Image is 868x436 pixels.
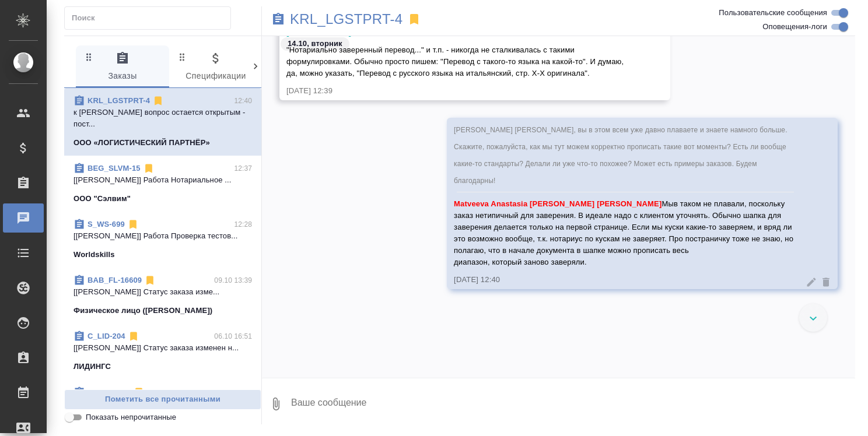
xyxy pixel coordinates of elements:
[87,164,141,173] a: BEG_SLVM-15
[73,137,210,149] p: ООО «ЛОГИСТИЧЕСКИЙ ПАРТНЁР»
[64,379,261,435] div: C_INTR-90103.10 10:39[[PERSON_NAME]] Статус заказа изменен н...ИНТЕРНЕТ РЕШЕНИЯ
[454,126,789,185] span: [PERSON_NAME] [PERSON_NAME], вы в этом всем уже давно плаваете и знаете намного больше. Скажите, ...
[597,199,661,208] span: [PERSON_NAME]
[87,276,142,284] a: BAB_FL-16609
[73,342,252,354] p: [[PERSON_NAME]] Статус заказа изменен н...
[73,286,252,298] p: [[PERSON_NAME]] Статус заказа изме...
[73,361,111,372] p: ЛИДИНГС
[143,163,155,174] svg: Отписаться
[177,51,188,62] svg: Зажми и перетащи, чтобы поменять порядок вкладок
[214,386,252,398] p: 03.10 10:39
[64,212,261,268] div: S_WS-69912:28[[PERSON_NAME]] Работа Проверка тестов...Worldskills
[128,330,139,342] svg: Отписаться
[454,199,796,266] span: Мыв таком не плавали, поскольку заказ нетипичный для заверения. В идеале надо с клиентом уточнять...
[214,275,252,286] p: 09.10 13:39
[762,21,827,33] span: Оповещения-логи
[454,274,797,286] div: [DATE] 12:40
[234,95,252,107] p: 12:40
[152,95,164,107] svg: Отписаться
[71,393,255,406] span: Пометить все прочитанными
[72,10,230,26] input: Поиск
[133,386,145,398] svg: Отписаться
[87,96,150,105] a: KRL_LGSTPRT-4
[73,193,131,205] p: ООО "Сэлвим"
[86,412,176,423] span: Показать непрочитанные
[73,305,212,317] p: Физическое лицо ([PERSON_NAME])
[530,199,594,208] span: [PERSON_NAME]
[176,51,256,83] span: Спецификации
[83,51,94,62] svg: Зажми и перетащи, чтобы поменять порядок вкладок
[719,7,827,19] span: Пользовательские сообщения
[87,388,131,396] a: C_INTR-901
[87,220,125,228] a: S_WS-699
[286,85,629,97] div: [DATE] 12:39
[73,249,115,261] p: Worldskills
[83,51,162,83] span: Заказы
[73,174,252,186] p: [[PERSON_NAME]] Работа Нотариальное ...
[234,163,252,174] p: 12:37
[73,107,252,130] p: к [PERSON_NAME] вопрос остается открытым - пост...
[234,219,252,230] p: 12:28
[214,330,252,342] p: 06.10 16:51
[73,230,252,242] p: [[PERSON_NAME]] Работа Проверка тестов...
[64,88,261,156] div: KRL_LGSTPRT-412:40к [PERSON_NAME] вопрос остается открытым - пост...ООО «ЛОГИСТИЧЕСКИЙ ПАРТНЁР»
[64,324,261,379] div: C_LID-20406.10 16:51[[PERSON_NAME]] Статус заказа изменен н...ЛИДИНГС
[290,13,402,25] a: KRL_LGSTPRT-4
[286,45,626,78] span: "Нотариально заверенный перевод..." и т.п. - никогда не сталкивалась с такими формулировками. Обы...
[288,38,342,50] p: 14.10, вторник
[144,275,156,286] svg: Отписаться
[64,389,261,410] button: Пометить все прочитанными
[64,156,261,212] div: BEG_SLVM-1512:37[[PERSON_NAME]] Работа Нотариальное ...ООО "Сэлвим"
[87,332,125,340] a: C_LID-204
[64,268,261,324] div: BAB_FL-1660909.10 13:39[[PERSON_NAME]] Статус заказа изме...Физическое лицо ([PERSON_NAME])
[454,199,527,208] span: Matveeva Anastasia
[127,219,139,230] svg: Отписаться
